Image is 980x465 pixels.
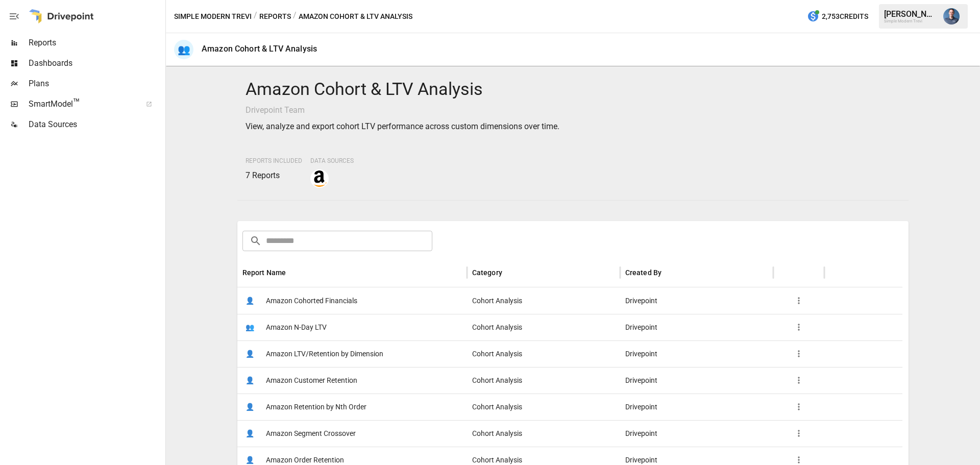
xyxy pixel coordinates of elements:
span: Amazon Segment Crossover [266,421,356,447]
span: 2,753 Credits [822,10,868,23]
img: amazon [311,170,328,187]
span: Amazon N-Day LTV [266,314,327,340]
button: Sort [503,265,518,280]
span: Plans [29,78,163,90]
div: Cohort Analysis [467,287,620,314]
span: 👤 [242,293,258,308]
span: 👤 [242,426,258,441]
span: Amazon LTV/Retention by Dimension [266,341,383,367]
div: Cohort Analysis [467,394,620,420]
span: ™ [73,96,80,109]
img: Mike Beckham [943,8,960,25]
div: / [254,10,257,23]
div: [PERSON_NAME] [884,9,937,19]
div: Cohort Analysis [467,420,620,447]
span: Data Sources [29,118,163,131]
span: Data Sources [310,157,354,164]
div: Category [472,268,502,277]
span: Amazon Cohorted Financials [266,288,357,314]
div: Drivepoint [620,367,773,394]
span: 👥 [242,320,258,335]
p: View, analyze and export cohort LTV performance across custom dimensions over time. [246,120,901,133]
span: 👤 [242,373,258,388]
h4: Amazon Cohort & LTV Analysis [246,79,901,100]
span: 👤 [242,346,258,361]
div: Created By [625,268,662,277]
span: 👤 [242,399,258,414]
span: Reports Included [246,157,302,164]
div: Cohort Analysis [467,367,620,394]
div: Amazon Cohort & LTV Analysis [202,44,317,54]
button: Sort [663,265,677,280]
div: Drivepoint [620,340,773,367]
div: 👥 [174,40,193,59]
button: Simple Modern Trevi [174,10,252,23]
div: Report Name [242,268,286,277]
div: Simple Modern Trevi [884,19,937,23]
button: 2,753Credits [803,7,872,26]
span: Dashboards [29,57,163,69]
span: SmartModel [29,98,135,110]
p: 7 Reports [246,169,302,182]
button: Sort [287,265,301,280]
span: Amazon Retention by Nth Order [266,394,366,420]
div: / [293,10,297,23]
button: Reports [259,10,291,23]
span: Reports [29,37,163,49]
div: Drivepoint [620,420,773,447]
button: Mike Beckham [937,2,966,31]
div: Cohort Analysis [467,340,620,367]
div: Drivepoint [620,287,773,314]
div: Drivepoint [620,314,773,340]
span: Amazon Customer Retention [266,368,357,394]
div: Cohort Analysis [467,314,620,340]
p: Drivepoint Team [246,104,901,116]
div: Drivepoint [620,394,773,420]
